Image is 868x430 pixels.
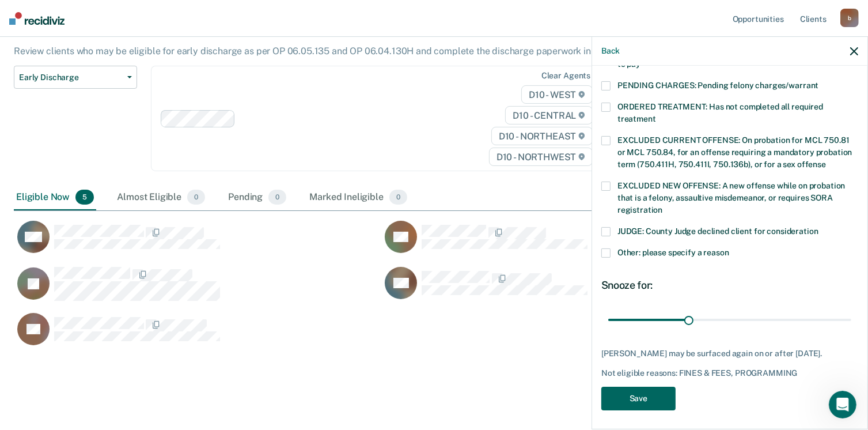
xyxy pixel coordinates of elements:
[381,220,749,266] div: CaseloadOpportunityCell-0667561
[14,266,381,312] div: CaseloadOpportunityCell-0777594
[226,185,289,210] div: Pending
[617,248,729,257] span: Other: please specify a reason
[617,181,845,214] span: EXCLUDED NEW OFFENSE: A new offense while on probation that is a felony, assaultive misdemeanor, ...
[489,148,593,166] span: D10 - NORTHWEST
[617,102,823,123] span: ORDERED TREATMENT: Has not completed all required treatment
[505,106,593,125] span: D10 - CENTRAL
[829,391,856,418] iframe: Intercom live chat
[601,279,858,292] div: Snooze for:
[115,185,207,210] div: Almost Eligible
[9,12,65,25] img: Recidiviz
[617,227,818,236] span: JUDGE: County Judge declined client for consideration
[840,9,859,27] div: b
[381,266,749,312] div: CaseloadOpportunityCell-0822265
[389,190,407,205] span: 0
[601,349,858,359] div: [PERSON_NAME] may be surfaced again on or after [DATE].
[19,73,123,82] span: Early Discharge
[601,368,858,378] div: Not eligible reasons: FINES & FEES, PROGRAMMING
[75,190,94,205] span: 5
[601,46,620,56] button: Back
[268,190,286,205] span: 0
[601,387,676,410] button: Save
[521,85,593,104] span: D10 - WEST
[187,190,205,205] span: 0
[14,220,381,266] div: CaseloadOpportunityCell-0403417
[491,127,593,145] span: D10 - NORTHEAST
[541,71,590,81] div: Clear agents
[617,135,852,169] span: EXCLUDED CURRENT OFFENSE: On probation for MCL 750.81 or MCL 750.84, for an offense requiring a m...
[14,185,96,210] div: Eligible Now
[617,81,818,90] span: PENDING CHARGES: Pending felony charges/warrant
[307,185,410,210] div: Marked Ineligible
[14,312,381,359] div: CaseloadOpportunityCell-0868649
